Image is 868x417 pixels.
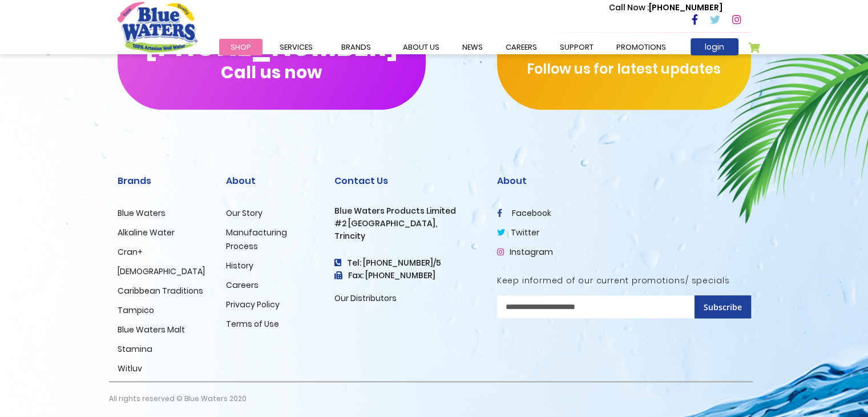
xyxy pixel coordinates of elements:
[334,231,480,241] h3: Trincity
[334,175,480,186] h2: Contact Us
[118,246,143,258] a: Cran+
[497,246,553,258] a: Instagram
[695,295,751,318] button: Subscribe
[497,227,539,238] a: twitter
[118,175,209,186] h2: Brands
[605,39,677,55] a: Promotions
[118,227,175,238] a: Alkaline Water
[118,324,185,335] a: Blue Waters Malt
[226,227,287,252] a: Manufacturing Process
[609,2,722,14] p: [PHONE_NUMBER]
[118,304,154,316] a: Tampico
[118,285,203,296] a: Caribbean Traditions
[221,69,322,75] span: Call us now
[226,260,253,271] a: History
[334,258,480,268] h4: Tel: [PHONE_NUMBER]/5
[609,2,649,13] span: Call Now :
[118,363,142,374] a: Witluv
[497,207,551,219] a: facebook
[494,39,548,55] a: careers
[334,219,480,228] h3: #2 [GEOGRAPHIC_DATA],
[226,318,279,330] a: Terms of Use
[226,279,259,291] a: Careers
[334,206,480,216] h3: Blue Waters Products Limited
[497,59,751,79] p: Follow us for latest updates
[391,39,451,55] a: about us
[497,175,751,186] h2: About
[118,207,165,219] a: Blue Waters
[118,2,197,52] a: store logo
[334,271,480,280] h3: Fax: [PHONE_NUMBER]
[226,207,263,219] a: Our Story
[109,382,247,415] p: All rights reserved © Blue Waters 2020
[334,292,397,304] a: Our Distributors
[341,42,371,53] span: Brands
[118,7,426,110] button: [PHONE_NUMBER]Call us now
[118,266,205,277] a: [DEMOGRAPHIC_DATA]
[691,38,738,55] a: login
[548,39,605,55] a: support
[231,42,251,53] span: Shop
[280,42,313,53] span: Services
[118,343,152,355] a: Stamina
[226,175,317,186] h2: About
[226,299,280,310] a: Privacy Policy
[704,302,742,312] span: Subscribe
[451,39,494,55] a: News
[497,276,751,286] h5: Keep informed of our current promotions/ specials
